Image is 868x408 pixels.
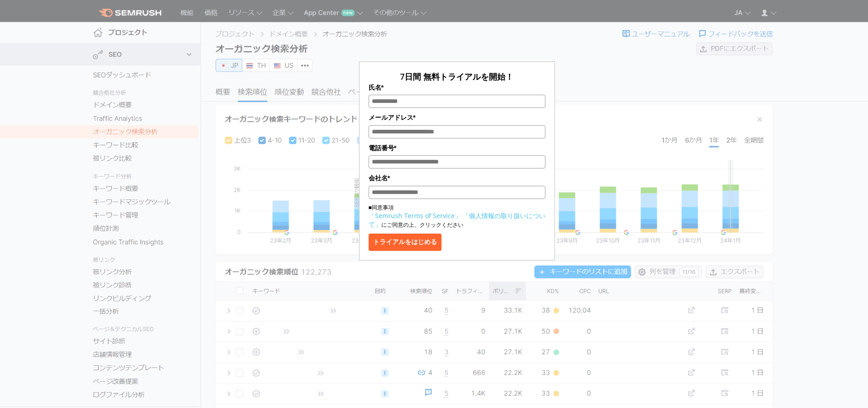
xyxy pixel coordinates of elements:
[369,211,545,229] a: 「個人情報の取り扱いについて」
[369,211,461,220] a: 「Semrush Terms of Service」
[369,204,545,229] p: ■同意事項 にご同意の上、クリックください
[400,71,514,82] span: 7日間 無料トライアルを開始！
[369,234,442,251] button: トライアルをはじめる
[369,143,545,153] label: 電話番号*
[369,112,545,122] label: メールアドレス*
